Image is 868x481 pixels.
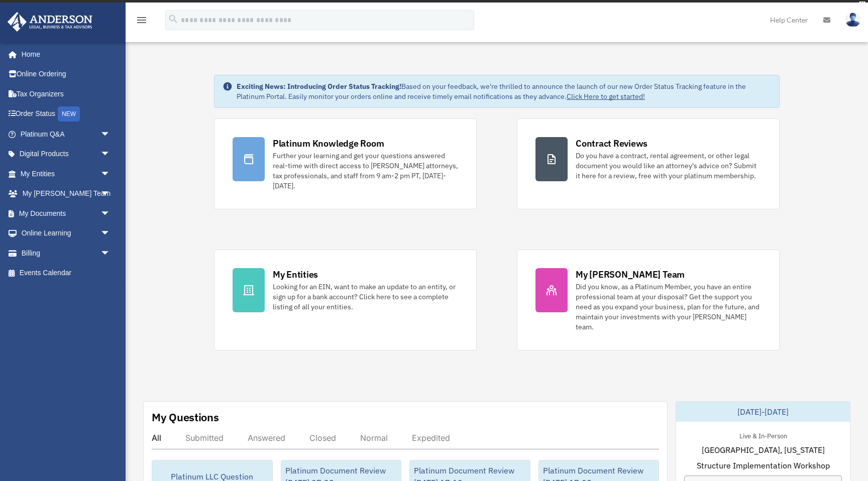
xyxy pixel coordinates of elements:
[530,3,562,15] a: survey
[152,410,219,425] div: My Questions
[100,243,121,264] span: arrow_drop_down
[7,243,126,263] a: Billingarrow_drop_down
[309,433,336,443] div: Closed
[7,44,121,64] a: Home
[168,14,179,25] i: search
[273,151,458,191] div: Further your learning and get your questions answered real-time with direct access to [PERSON_NAM...
[152,433,161,443] div: All
[567,92,645,101] a: Click Here to get started!
[7,64,126,84] a: Online Ordering
[273,137,384,150] div: Platinum Knowledge Room
[412,433,450,443] div: Expedited
[676,402,850,422] div: [DATE]-[DATE]
[248,433,285,443] div: Answered
[237,82,401,91] strong: Exciting News: Introducing Order Status Tracking!
[360,433,388,443] div: Normal
[100,223,121,244] span: arrow_drop_down
[7,263,126,283] a: Events Calendar
[136,18,148,26] a: menu
[7,203,126,223] a: My Documentsarrow_drop_down
[7,84,126,104] a: Tax Organizers
[731,430,795,440] div: Live & In-Person
[58,106,80,122] div: NEW
[576,282,761,332] div: Did you know, as a Platinum Member, you have an entire professional team at your disposal? Get th...
[185,433,224,443] div: Submitted
[576,151,761,181] div: Do you have a contract, rental agreement, or other legal document you would like an attorney's ad...
[214,118,477,209] a: Platinum Knowledge Room Further your learning and get your questions answered real-time with dire...
[517,118,780,209] a: Contract Reviews Do you have a contract, rental agreement, or other legal document you would like...
[273,268,318,281] div: My Entities
[5,12,95,32] img: Anderson Advisors Platinum Portal
[7,144,126,164] a: Digital Productsarrow_drop_down
[100,203,121,224] span: arrow_drop_down
[7,164,126,184] a: My Entitiesarrow_drop_down
[702,444,825,456] span: [GEOGRAPHIC_DATA], [US_STATE]
[845,13,860,27] img: User Pic
[100,184,121,204] span: arrow_drop_down
[136,14,148,26] i: menu
[100,144,121,165] span: arrow_drop_down
[576,137,647,150] div: Contract Reviews
[7,104,126,125] a: Order StatusNEW
[214,250,477,350] a: My Entities Looking for an EIN, want to make an update to an entity, or sign up for a bank accoun...
[517,250,780,350] a: My [PERSON_NAME] Team Did you know, as a Platinum Member, you have an entire professional team at...
[859,2,865,8] div: close
[100,124,121,145] span: arrow_drop_down
[7,223,126,244] a: Online Learningarrow_drop_down
[7,184,126,204] a: My [PERSON_NAME] Teamarrow_drop_down
[7,124,126,144] a: Platinum Q&Aarrow_drop_down
[273,282,458,312] div: Looking for an EIN, want to make an update to an entity, or sign up for a bank account? Click her...
[576,268,685,281] div: My [PERSON_NAME] Team
[697,459,830,471] span: Structure Implementation Workshop
[306,3,526,15] div: Get a chance to win 6 months of Platinum for free just by filling out this
[237,81,771,101] div: Based on your feedback, we're thrilled to announce the launch of our new Order Status Tracking fe...
[100,164,121,184] span: arrow_drop_down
